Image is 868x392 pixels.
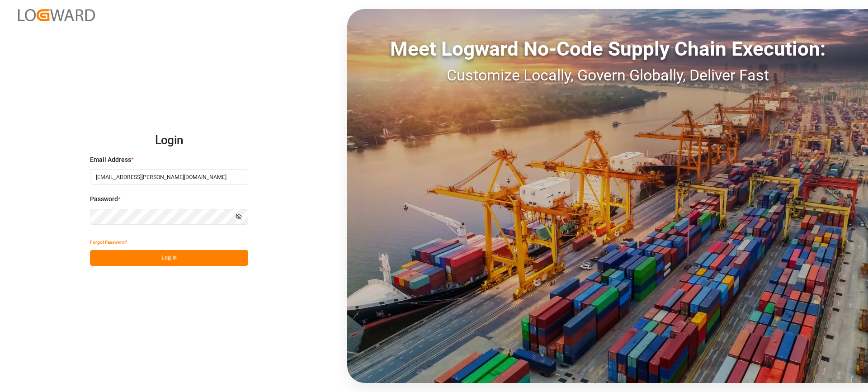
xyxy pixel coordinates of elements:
[90,194,118,204] span: Password
[18,9,95,21] img: Logward_new_orange.png
[90,250,248,266] button: Log In
[90,234,127,250] button: Forgot Password?
[347,34,868,64] div: Meet Logward No-Code Supply Chain Execution:
[90,169,248,185] input: Enter your email
[90,126,248,155] h2: Login
[347,64,868,87] div: Customize Locally, Govern Globally, Deliver Fast
[90,155,131,165] span: Email Address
